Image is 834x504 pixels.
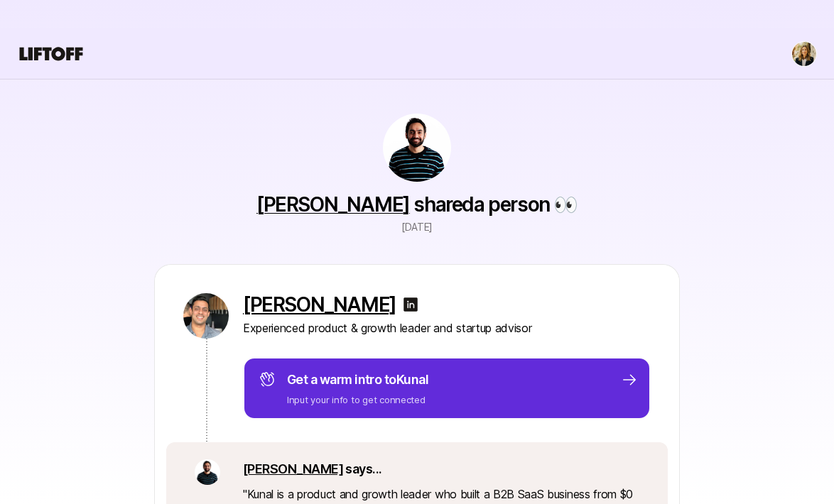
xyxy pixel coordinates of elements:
[287,370,428,390] p: Get a warm intro
[384,372,428,387] span: to Kunal
[402,296,419,313] img: linkedin-logo
[243,459,639,479] p: says...
[243,461,343,476] a: [PERSON_NAME]
[401,219,433,236] p: [DATE]
[287,393,428,407] p: Input your info to get connected
[256,192,410,217] a: [PERSON_NAME]
[792,42,816,66] img: Lauren Michaels
[256,193,578,216] p: shared a person 👀
[183,293,229,339] img: 1cf5e339_9344_4c28_b1fe_dc3ceac21bee.jpg
[243,319,651,337] p: Experienced product & growth leader and startup advisor
[383,114,451,182] img: ACg8ocIkDTL3-aTJPCC6zF-UTLIXBF4K0l6XE8Bv4u6zd-KODelM=s160-c
[243,293,396,316] a: [PERSON_NAME]
[195,459,220,485] img: ACg8ocIkDTL3-aTJPCC6zF-UTLIXBF4K0l6XE8Bv4u6zd-KODelM=s160-c
[791,41,817,67] button: Lauren Michaels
